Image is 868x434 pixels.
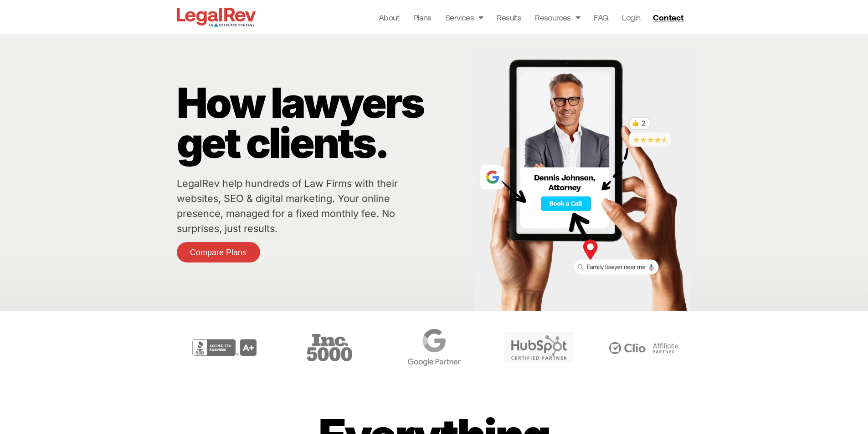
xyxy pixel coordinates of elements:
a: Compare Plans [177,242,260,262]
div: 2 / 6 [175,324,275,371]
a: Contact [649,10,689,25]
a: FAQ [594,11,608,24]
div: 4 / 6 [384,324,484,371]
a: Plans [413,11,431,24]
a: LegalRev help hundreds of Law Firms with their websites, SEO & digital marketing. Your online pre... [177,177,398,234]
a: Results [497,11,521,24]
span: Compare Plans [190,248,247,257]
a: Resources [535,11,580,24]
a: Services [445,11,483,24]
span: Contact [653,13,683,21]
p: How lawyers get clients. [177,83,470,163]
a: Login [622,11,640,24]
div: 6 / 6 [594,324,694,371]
div: 5 / 6 [489,324,589,371]
div: 3 / 6 [279,324,380,371]
nav: Menu [379,11,641,24]
a: About [379,11,400,24]
div: Carousel [175,324,694,371]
